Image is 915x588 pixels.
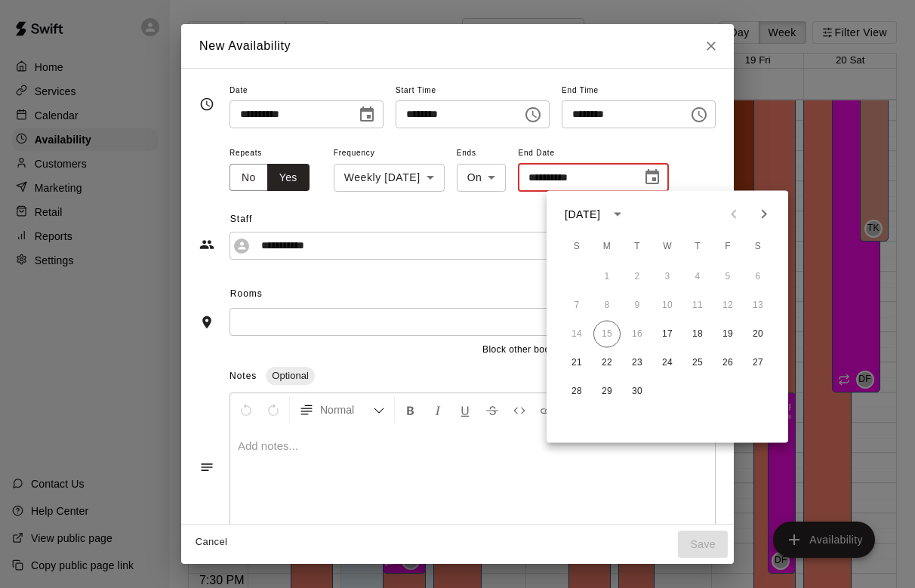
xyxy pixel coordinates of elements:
[230,164,268,192] button: No
[199,315,214,330] svg: Rooms
[605,202,630,227] button: calendar view is open, switch to year view
[230,208,716,232] span: Staff
[744,321,772,348] button: 20
[562,81,716,101] span: End Time
[684,321,711,348] button: 18
[199,36,291,56] h6: New Availability
[624,378,651,405] button: 30
[230,143,322,164] span: Repeats
[352,100,382,130] button: Choose date, selected date is Sep 17, 2025
[624,349,651,377] button: 23
[534,396,559,423] button: Insert Link
[518,143,669,164] span: End Date
[714,232,741,262] span: Friday
[507,396,532,423] button: Insert Code
[714,321,741,348] button: 19
[334,143,445,164] span: Frequency
[199,460,214,475] svg: Notes
[698,32,725,60] button: Close
[334,164,445,192] div: Weekly [DATE]
[425,396,451,423] button: Format Italics
[457,143,507,164] span: Ends
[744,232,772,262] span: Saturday
[396,81,550,101] span: Start Time
[260,396,286,423] button: Redo
[199,237,214,252] svg: Staff
[593,378,621,405] button: 29
[479,396,505,423] button: Format Strikethrough
[684,232,711,262] span: Thursday
[654,232,681,262] span: Wednesday
[233,396,259,423] button: Undo
[230,164,310,192] div: outlined button group
[563,232,590,262] span: Sunday
[199,97,214,112] svg: Timing
[684,349,711,377] button: 25
[684,100,714,130] button: Choose time, selected time is 5:00 PM
[749,199,779,229] button: Next month
[624,232,651,262] span: Tuesday
[230,371,257,381] span: Notes
[563,349,590,377] button: 21
[187,531,236,554] button: Cancel
[744,349,772,377] button: 27
[457,164,507,192] div: On
[637,162,667,192] button: Choose date
[398,396,424,423] button: Format Bold
[320,402,373,417] span: Normal
[593,349,621,377] button: 22
[482,343,687,358] span: Block other bookings in rooms during this time?
[266,370,314,381] span: Optional
[518,100,548,130] button: Choose time, selected time is 4:00 PM
[654,321,681,348] button: 17
[593,232,621,262] span: Monday
[230,81,384,101] span: Date
[714,349,741,377] button: 26
[654,349,681,377] button: 24
[230,288,263,299] span: Rooms
[452,396,478,423] button: Format Underline
[267,164,310,192] button: Yes
[565,206,600,222] div: [DATE]
[563,378,590,405] button: 28
[293,396,391,423] button: Formatting Options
